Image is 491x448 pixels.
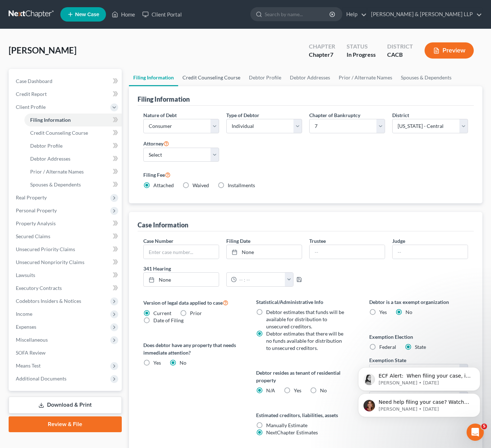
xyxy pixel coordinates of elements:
[16,259,84,265] span: Unsecured Nonpriority Claims
[16,104,46,110] span: Client Profile
[266,429,318,435] span: NextChapter Estimates
[10,243,122,256] a: Unsecured Priority Claims
[16,194,47,200] span: Real Property
[387,42,413,51] div: District
[30,168,84,175] span: Prior / Alternate Names
[245,69,286,86] a: Debtor Profile
[143,237,173,245] label: Case Number
[16,298,81,304] span: Codebtors Insiders & Notices
[310,245,385,259] input: --
[347,42,376,51] div: Status
[226,111,259,119] label: Type of Debtor
[309,42,335,51] div: Chapter
[16,362,41,369] span: Means Test
[237,273,285,286] input: -- : --
[16,91,47,97] span: Credit Report
[16,324,36,330] span: Expenses
[397,69,456,86] a: Spouses & Dependents
[10,217,122,230] a: Property Analysis
[75,12,99,17] span: New Case
[266,309,344,329] span: Debtor estimates that funds will be available for distribution to unsecured creditors.
[265,8,330,21] input: Search by name...
[367,8,482,21] a: [PERSON_NAME] & [PERSON_NAME] LLP
[24,178,122,191] a: Spouses & Dependents
[153,182,174,188] span: Attached
[16,350,46,356] span: SOFA Review
[9,416,122,432] a: Review & File
[16,375,66,382] span: Additional Documents
[425,42,474,59] button: Preview
[143,298,242,307] label: Version of legal data applied to case
[347,51,376,59] div: In Progress
[392,237,405,245] label: Judge
[286,69,334,86] a: Debtor Addresses
[16,285,62,291] span: Executory Contracts
[143,341,242,356] label: Does debtor have any property that needs immediate attention?
[10,346,122,359] a: SOFA Review
[140,265,306,272] label: 341 Hearing
[30,117,71,123] span: Filing Information
[347,322,491,429] iframe: Intercom notifications message
[153,317,184,323] span: Date of Filing
[24,126,122,139] a: Credit Counseling Course
[153,360,161,366] span: Yes
[143,139,169,148] label: Attorney
[143,170,468,179] label: Filing Fee
[16,272,35,278] span: Lawsuits
[143,111,177,119] label: Nature of Debt
[108,8,139,21] a: Home
[144,245,219,259] input: Enter case number...
[406,309,412,315] span: No
[294,387,301,393] span: Yes
[190,310,202,316] span: Prior
[9,45,77,55] span: [PERSON_NAME]
[9,397,122,414] a: Download & Print
[16,78,52,84] span: Case Dashboard
[16,337,48,343] span: Miscellaneous
[266,387,275,393] span: N/A
[24,152,122,165] a: Debtor Addresses
[129,69,178,86] a: Filing Information
[24,139,122,152] a: Debtor Profile
[30,181,81,188] span: Spouses & Dependents
[227,245,302,259] a: None
[10,269,122,282] a: Lawsuits
[10,230,122,243] a: Secured Claims
[16,246,75,252] span: Unsecured Priority Claims
[334,69,397,86] a: Prior / Alternate Names
[144,273,219,286] a: None
[309,237,326,245] label: Trustee
[309,51,335,59] div: Chapter
[138,221,188,229] div: Case Information
[467,424,484,441] iframe: Intercom live chat
[228,182,255,188] span: Installments
[10,256,122,269] a: Unsecured Nonpriority Claims
[369,298,468,306] label: Debtor is a tax exempt organization
[309,111,360,119] label: Chapter of Bankruptcy
[387,51,413,59] div: CACB
[153,310,171,316] span: Current
[393,245,468,259] input: --
[343,8,367,21] a: Help
[256,369,355,384] label: Debtor resides as tenant of residential property
[10,282,122,295] a: Executory Contracts
[379,309,387,315] span: Yes
[138,95,190,103] div: Filing Information
[226,237,250,245] label: Filing Date
[24,114,122,126] a: Filing Information
[16,233,50,239] span: Secured Claims
[256,411,355,419] label: Estimated creditors, liabilities, assets
[481,424,487,429] span: 5
[193,182,209,188] span: Waived
[24,165,122,178] a: Prior / Alternate Names
[30,156,70,162] span: Debtor Addresses
[16,207,57,213] span: Personal Property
